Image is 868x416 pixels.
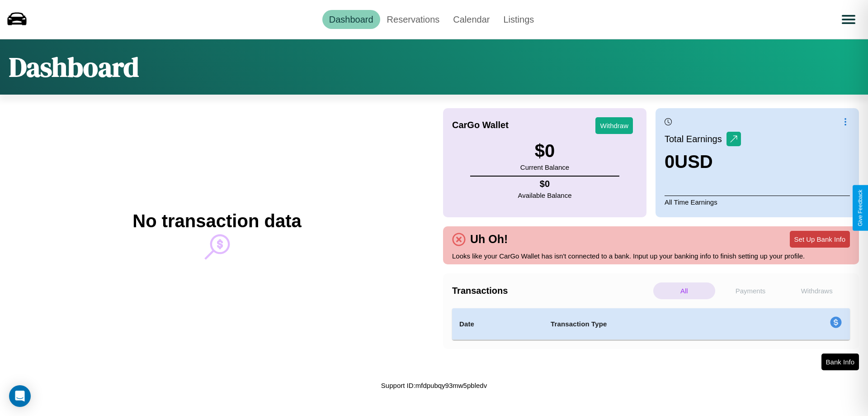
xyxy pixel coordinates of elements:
[452,308,850,340] table: simple table
[496,10,541,29] a: Listings
[720,282,782,299] p: Payments
[132,211,301,231] h2: No transaction data
[446,10,496,29] a: Calendar
[595,117,633,134] button: Withdraw
[520,141,569,161] h3: $ 0
[518,189,572,201] p: Available Balance
[551,319,756,330] h4: Transaction Type
[665,196,850,208] p: All Time Earnings
[466,233,512,246] h4: Uh Oh!
[665,131,726,147] p: Total Earnings
[857,190,863,226] div: Give Feedback
[322,10,380,29] a: Dashboard
[836,7,861,32] button: Open menu
[380,10,447,29] a: Reservations
[381,379,487,392] p: Support ID: mfdpubqy93mw5pbledv
[786,282,848,299] p: Withdraws
[520,161,569,173] p: Current Balance
[9,385,31,407] div: Open Intercom Messenger
[459,319,536,330] h4: Date
[9,48,139,86] h1: Dashboard
[821,354,859,370] button: Bank Info
[452,250,850,262] p: Looks like your CarGo Wallet has isn't connected to a bank. Input up your banking info to finish ...
[518,179,572,189] h4: $ 0
[790,231,850,248] button: Set Up Bank Info
[452,286,651,296] h4: Transactions
[452,120,509,130] h4: CarGo Wallet
[665,152,741,172] h3: 0 USD
[653,282,715,299] p: All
